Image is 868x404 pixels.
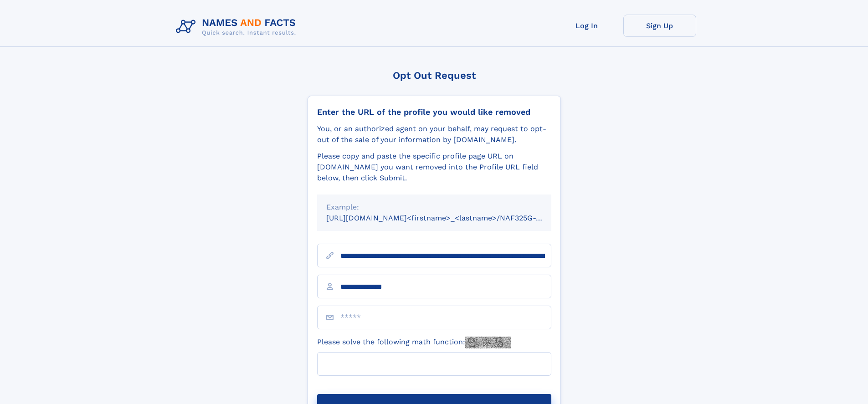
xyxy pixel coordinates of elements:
div: You, or an authorized agent on your behalf, may request to opt-out of the sale of your informatio... [317,123,551,145]
label: Please solve the following math function: [317,337,511,348]
div: Opt Out Request [308,70,561,81]
div: Example: [326,202,542,213]
img: Logo Names and Facts [172,15,303,39]
a: Sign Up [623,15,696,37]
div: Please copy and paste the specific profile page URL on [DOMAIN_NAME] you want removed into the Pr... [317,151,551,184]
div: Enter the URL of the profile you would like removed [317,107,551,117]
a: Log In [550,15,623,37]
small: [URL][DOMAIN_NAME]<firstname>_<lastname>/NAF325G-xxxxxxxx [326,214,569,222]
